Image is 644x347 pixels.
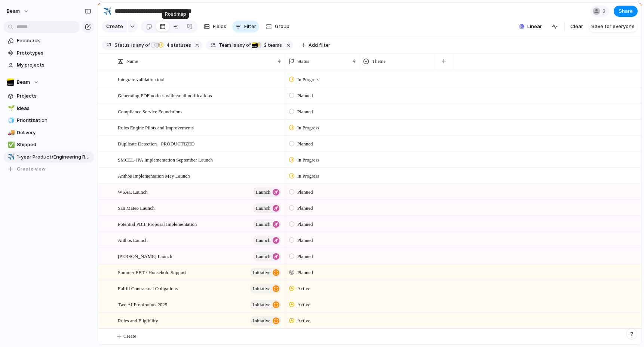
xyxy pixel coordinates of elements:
span: In Progress [297,124,319,132]
span: My projects [17,61,91,69]
span: Two AI Proofpoints 2025 [118,300,167,308]
button: Create [102,21,127,33]
button: initiative [250,316,281,326]
button: Fields [201,21,229,33]
span: Filter [244,23,256,30]
span: launch [256,187,270,197]
span: Anthos Launch [118,236,148,244]
button: isany of [130,41,151,49]
div: 🚚 [8,128,13,137]
button: launch [253,252,281,261]
span: Feedback [17,37,91,44]
span: In Progress [297,76,319,83]
button: isany of [231,41,252,49]
span: Status [114,42,130,49]
span: San Mateo Launch [118,203,154,212]
span: Planned [297,92,313,99]
span: 3 [602,7,608,15]
button: Beam [4,77,94,88]
div: 🌱 [8,104,13,113]
span: 2 [262,42,268,48]
div: ✈️ [8,153,13,161]
span: [PERSON_NAME] Launch [118,252,172,260]
span: Planned [297,269,313,276]
span: Create view [17,165,46,173]
span: 1-year Product/Engineering Roadmap [17,153,91,161]
span: initiative [253,283,270,294]
button: launch [253,219,281,229]
span: Anthos Implementation May Launch [118,171,190,180]
div: Roadmap [162,9,189,19]
span: Rules Engine Pilots and Improvements [118,123,194,132]
span: Fields [213,23,226,30]
button: Clear [567,21,586,33]
button: Linear [516,21,545,32]
span: statuses [164,42,191,49]
span: Add filter [309,42,330,49]
span: Planned [297,253,313,260]
span: Active [297,317,310,325]
span: Active [297,285,310,292]
button: ✅ [7,141,14,148]
span: Save for everyone [591,23,635,30]
a: ✅Shipped [4,139,94,150]
span: Status [297,58,309,65]
div: 🧊 [8,116,13,125]
button: 4 statuses [150,41,193,49]
span: Theme [372,58,386,65]
span: initiative [253,267,270,278]
span: Fulfill Contractual Obligations [118,284,178,292]
a: 🚚Delivery [4,127,94,138]
span: Share [619,7,633,15]
span: Clear [570,23,583,30]
span: Compliance Service Foundations [118,107,183,116]
a: My projects [4,59,94,71]
button: Beam [3,5,33,17]
span: Generating PDF notices with email notifications [118,91,212,99]
span: Create [123,332,136,340]
button: Share [614,6,638,17]
button: Group [262,21,293,33]
span: launch [256,251,270,262]
button: initiative [250,284,281,294]
span: launch [256,235,270,246]
span: is [131,42,135,49]
button: 🚚 [7,129,14,136]
button: launch [253,236,281,245]
span: Create [106,23,123,30]
button: initiative [250,268,281,277]
span: Duplicate Detection - PRODUCTIZED [118,139,194,148]
span: Projects [17,92,91,100]
span: Potential PBIF Proposal Implementation [118,219,197,228]
div: ✅ [8,141,13,149]
span: Prioritization [17,117,91,124]
span: Beam [17,79,30,86]
span: teams [262,42,282,49]
a: 🌱Ideas [4,103,94,114]
span: Active [297,301,310,308]
button: Add filter [297,40,335,50]
div: ✈️1-year Product/Engineering Roadmap [4,151,94,163]
span: 4 [164,42,171,48]
span: Delivery [17,129,91,136]
a: Projects [4,90,94,102]
a: Feedback [4,35,94,46]
button: ⚡2 teams [251,41,283,49]
span: Planned [297,188,313,196]
div: ✈️ [103,6,111,16]
button: 🧊 [7,117,14,124]
button: initiative [250,300,281,310]
span: Beam [7,7,20,15]
span: Prototypes [17,49,91,57]
span: launch [256,203,270,214]
button: 🌱 [7,105,14,112]
a: Prototypes [4,47,94,59]
span: Summer EBT / Household Support [118,268,186,276]
span: any of [236,42,251,49]
span: WSAC Launch [118,187,148,196]
span: Ideas [17,105,91,112]
span: initiative [253,316,270,326]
